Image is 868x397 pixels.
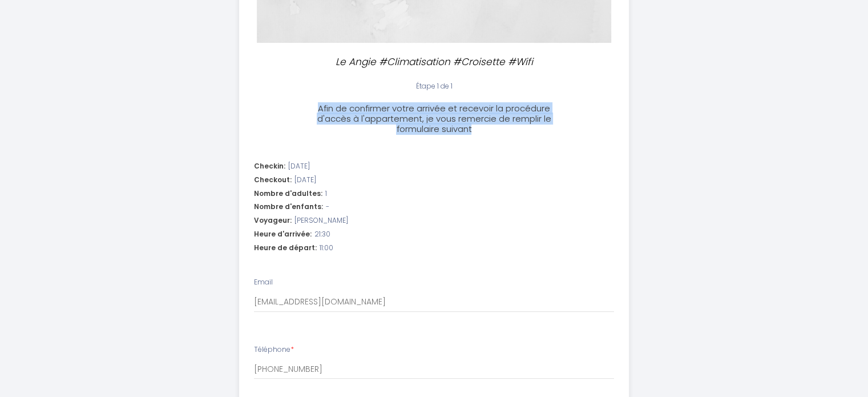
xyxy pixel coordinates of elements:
[254,161,285,172] span: Checkin:
[312,54,556,70] p: Le Angie #Climatisation #Croisette #Wifi
[294,175,316,186] span: [DATE]
[294,215,348,226] span: [PERSON_NAME]
[317,102,551,135] span: Afin de confirmer votre arrivée et recevoir la procédure d'accès à l'appartement, je vous remerci...
[254,344,294,355] label: Téléphone
[254,215,292,226] span: Voyageur:
[254,202,323,212] span: Nombre d'enfants:
[254,189,322,199] span: Nombre d'adultes:
[254,229,312,240] span: Heure d'arrivée:
[254,243,317,254] span: Heure de départ:
[325,189,327,199] span: 1
[254,175,292,186] span: Checkout:
[326,202,329,212] span: -
[320,243,333,254] span: 11:00
[314,229,330,240] span: 21:30
[254,277,273,288] label: Email
[415,81,452,91] span: Étape 1 de 1
[288,161,310,172] span: [DATE]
